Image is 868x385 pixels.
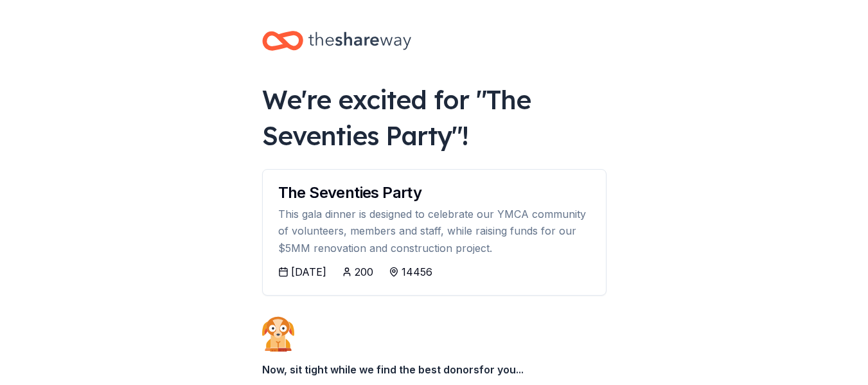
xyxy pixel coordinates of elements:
[262,357,607,382] div: Now, sit tight while we find the best donors for you...
[355,264,373,280] div: 200
[291,264,326,280] div: [DATE]
[262,316,294,351] img: Dog waiting patiently
[278,185,590,201] div: The Seventies Party
[262,82,607,154] div: We're excited for " The Seventies Party "!
[402,264,432,280] div: 14456
[278,206,590,256] div: This gala dinner is designed to celebrate our YMCA community of volunteers, members and staff, wh...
